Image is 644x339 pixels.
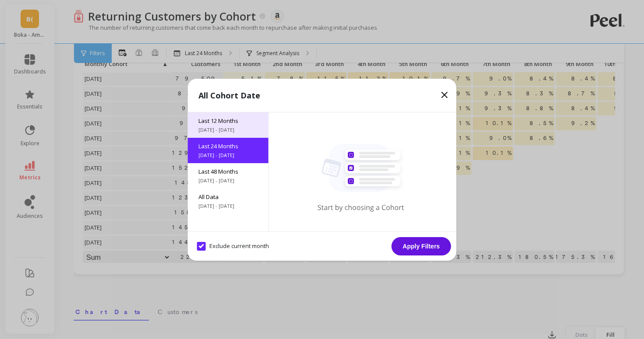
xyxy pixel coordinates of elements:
p: All Cohort Date [198,89,260,101]
span: [DATE] - [DATE] [198,203,258,210]
span: Last 24 Months [198,142,258,150]
span: All Data [198,193,258,201]
span: [DATE] - [DATE] [198,152,258,159]
span: Exclude current month [197,242,269,251]
span: [DATE] - [DATE] [198,126,258,133]
span: Last 12 Months [198,117,258,125]
span: [DATE] - [DATE] [198,177,258,184]
button: Apply Filters [392,237,451,255]
span: Last 48 Months [198,168,258,175]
